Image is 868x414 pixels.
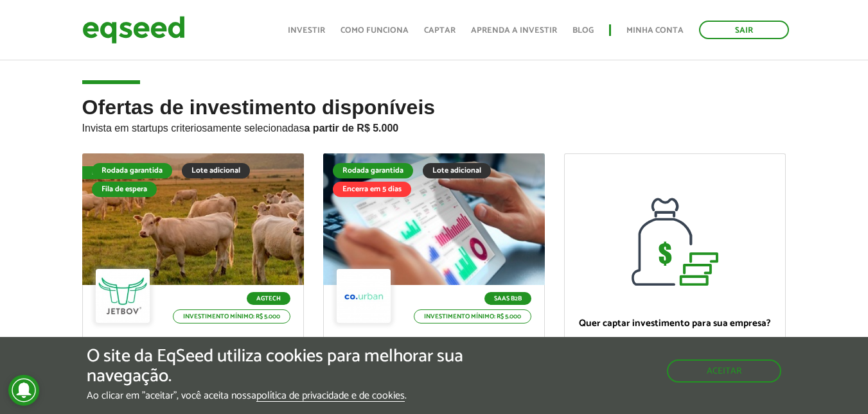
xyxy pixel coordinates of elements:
[699,21,789,39] a: Sair
[87,390,503,402] p: Ao clicar em "aceitar", você aceita nossa .
[82,13,185,47] img: EqSeed
[471,26,557,35] a: Aprenda a investir
[247,292,290,305] p: Agtech
[424,26,456,35] a: Captar
[667,359,781,383] button: Aceitar
[341,26,409,35] a: Como funciona
[182,163,250,178] div: Lote adicional
[626,26,684,35] a: Minha conta
[82,166,148,179] div: Fila de espera
[92,182,157,197] div: Fila de espera
[578,318,772,329] p: Quer captar investimento para sua empresa?
[423,163,491,178] div: Lote adicional
[572,26,594,35] a: Blog
[414,309,531,323] p: Investimento mínimo: R$ 5.000
[87,347,503,386] h5: O site da EqSeed utiliza cookies para melhorar sua navegação.
[82,119,786,134] p: Invista em startups criteriosamente selecionadas
[333,182,411,197] div: Encerra em 5 dias
[484,292,531,305] p: SaaS B2B
[256,391,405,402] a: política de privacidade e de cookies
[92,163,172,178] div: Rodada garantida
[288,26,325,35] a: Investir
[173,309,290,323] p: Investimento mínimo: R$ 5.000
[305,123,399,134] strong: a partir de R$ 5.000
[333,163,413,178] div: Rodada garantida
[82,96,786,153] h2: Ofertas de investimento disponíveis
